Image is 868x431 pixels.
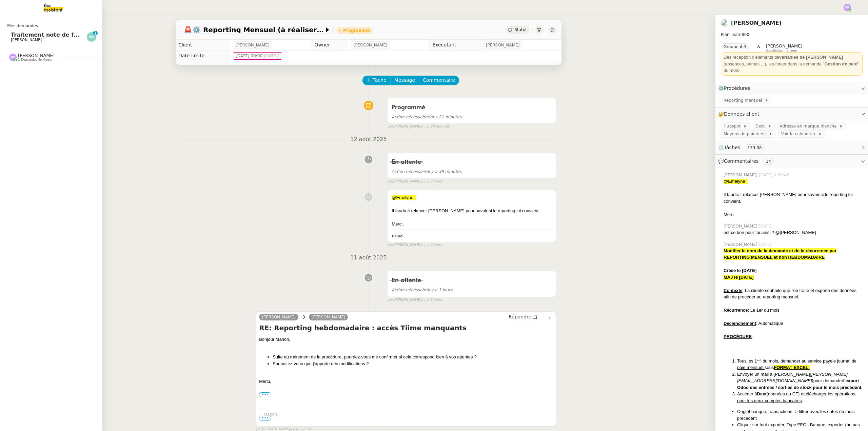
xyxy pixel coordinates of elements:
span: il y a 2 jours [421,179,442,184]
span: ⚙️ [718,84,753,92]
button: Tâche [362,76,391,85]
a: [PERSON_NAME] [309,314,348,320]
span: [PERSON_NAME] [11,38,42,42]
u: FORMAT EXCEL. [774,365,809,370]
li: Accéder à (données du CF) et : [737,391,863,404]
button: Répondre [506,313,540,320]
small: [PERSON_NAME] [387,179,442,184]
strong: Modifier le nom de la demande et de la récurrence par REPORTING MENSUEL et non HEBDOMADAIRE [724,248,836,260]
span: [DATE] 00:00 [236,53,279,59]
span: ([DATE]) [262,54,279,58]
span: [PERSON_NAME] [724,223,759,229]
span: [DATE] [759,241,774,248]
img: svg [844,4,851,11]
img: svg [87,32,96,42]
span: 11 août 2025 [345,253,392,262]
app-user-label: Knowledge manager [766,43,803,52]
span: Mes demandes [3,22,42,29]
div: : [724,333,863,340]
li: Onglet banque, transactions -> filtrer avec les dates du mois précédent [737,408,863,422]
span: Action nécessaire [392,169,428,174]
span: Tâches [724,145,740,150]
span: [DATE] à 09:46 [759,172,791,178]
span: [PERSON_NAME] [354,42,388,48]
img: svg [9,54,17,61]
span: & [757,43,760,52]
div: Il faudrait relancer [PERSON_NAME] pour savoir si le reporting lui convient. [392,208,552,214]
div: Merci, [259,378,553,385]
nz-tag: Groupe A.3 [721,43,749,50]
p: 1 [94,31,97,37]
small: [PERSON_NAME] [387,297,442,303]
strong: variables de [PERSON_NAME] [779,55,843,60]
strong: l'export Odoo des entrées / sorties de stock pour le mois précédent. [737,378,863,390]
td: Exécutant [430,40,480,51]
span: [PERSON_NAME] [486,42,520,48]
nz-badge-sup: 1 [93,31,98,36]
span: 800 [742,32,749,37]
div: 💬Commentaires 14 [715,155,868,168]
span: Action nécessaire [392,115,428,119]
span: ⚙️ Reporting Mensuel (à réaliser dès réception salaires juillet) [184,26,324,33]
div: 🔐Données client [715,107,868,121]
td: Owner [312,40,348,51]
span: il y a 39 minutes [392,169,461,174]
h4: RE: Reporting hebdomadaire : accès Tiime manquants [259,323,553,333]
span: [DATE] [759,223,774,229]
small: [PERSON_NAME] [387,124,449,130]
span: 💬 [718,158,776,164]
div: Merci, [724,211,863,218]
span: Hubspot [724,123,743,130]
span: il y a 3 jours [392,288,452,292]
div: est-ce bon pour toi ainsi ? @[PERSON_NAME] [724,229,863,236]
span: Statut [514,27,527,32]
span: Traitement note de frais 1er semestre 2025 [11,32,144,38]
u: Déclenchement [724,321,756,326]
span: par [387,242,393,248]
strong: Dext [757,391,767,396]
div: ⚙️Procédures [715,82,868,95]
span: Procédures [724,85,750,91]
li: Envoyer un mail à [PERSON_NAME] pour demander [737,371,863,391]
span: Commentaires [724,158,758,164]
span: Action nécessaire [392,288,428,292]
strong: MAJ le [DATE] [724,275,754,280]
span: par [387,297,393,303]
div: Merci, [392,221,552,228]
span: Commentaire [423,76,455,84]
span: En attente [392,277,421,283]
img: users%2FQNmrJKjvCnhZ9wRJPnUNc9lj8eE3%2Favatar%2F5ca36b56-0364-45de-a850-26ae83da85f1 [721,19,728,27]
span: @Emelyne : [724,179,748,184]
span: il y a 20 minutes [421,124,450,130]
span: dans 21 minutes [392,115,461,119]
span: il y a 2 jours [421,242,442,248]
span: 12 août 2025 [345,135,392,144]
span: il y a 3 jours [421,297,442,303]
div: Programmé [343,28,370,33]
strong: Gestion de paie [824,61,857,66]
span: Dext [755,123,768,130]
a: [PERSON_NAME] [259,314,298,320]
span: Répondre [509,313,531,320]
span: Knowledge manager [766,49,797,53]
u: Contexte [724,288,743,293]
div: Je viens de finaliser la procédure de reporting mensuel, qui a également été mise à jour selon vo... [264,424,553,431]
span: ⏲️ [718,145,770,150]
span: Reporting mensuel [724,97,765,104]
a: [PERSON_NAME] [731,20,782,26]
span: Moyens de paiement [724,131,769,137]
u: Récurrence [724,308,748,313]
span: [PERSON_NAME] [766,43,803,48]
div: Bonjour Manon, [259,336,553,343]
div: ----- [259,405,553,411]
div: ⏲️Tâches 139:08 [715,141,868,154]
b: Privé [392,234,402,238]
span: par [387,124,393,130]
u: télécharger les opérations, pour les deux comptes bancaires [737,391,856,403]
span: [PERSON_NAME] [724,241,759,248]
div: : Automatique [724,320,863,327]
em: ([PERSON_NAME][EMAIL_ADDRESS][DOMAIN_NAME]) [737,372,848,384]
nz-tag: 14 [763,158,774,165]
span: [PERSON_NAME] [18,53,55,58]
span: 🚨 [184,26,192,34]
